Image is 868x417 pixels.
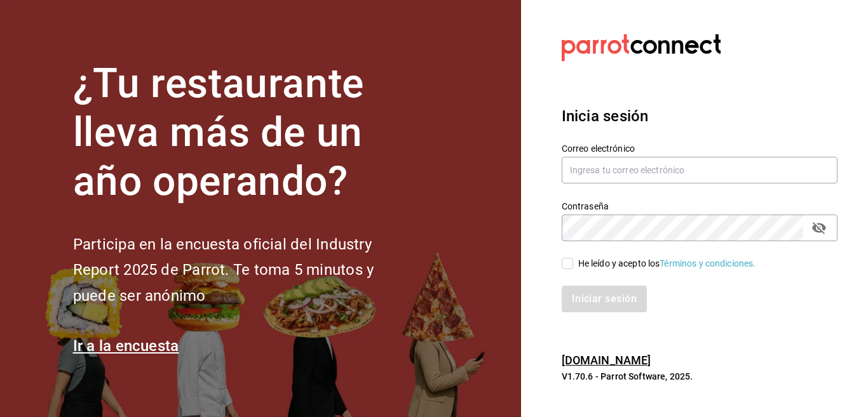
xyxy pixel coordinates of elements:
[73,337,179,355] a: Ir a la encuesta
[578,257,756,270] div: He leído y acepto los
[73,232,416,309] h2: Participa en la encuesta oficial del Industry Report 2025 de Parrot. Te toma 5 minutos y puede se...
[660,258,756,268] a: Términos y condiciones.
[562,370,837,383] p: V1.70.6 - Parrot Software, 2025.
[562,157,837,183] input: Ingresa tu correo electrónico
[562,202,837,211] label: Contraseña
[562,105,837,128] h3: Inicia sesión
[808,217,830,239] button: passwordField
[562,144,837,153] label: Correo electrónico
[562,354,651,367] a: [DOMAIN_NAME]
[73,60,416,206] h1: ¿Tu restaurante lleva más de un año operando?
